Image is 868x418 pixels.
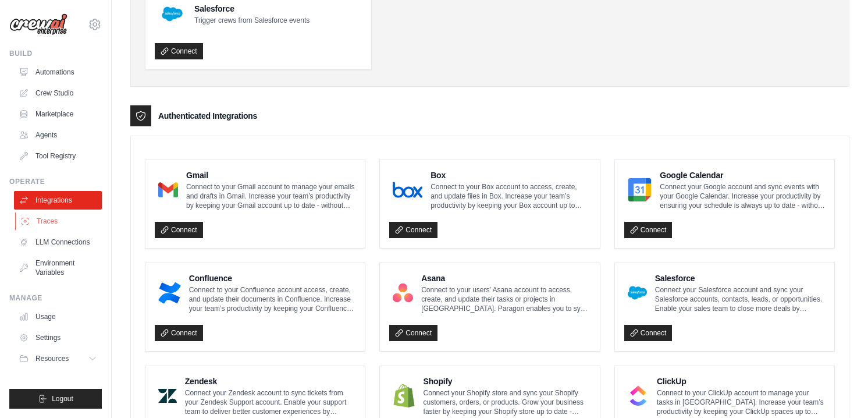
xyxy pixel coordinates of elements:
[14,63,102,82] a: Automations
[9,177,102,186] div: Operate
[189,285,356,313] p: Connect to your Confluence account access, create, and update their documents in Confluence. Incr...
[158,110,257,122] h3: Authenticated Integrations
[393,384,415,408] img: Shopify Logo
[660,182,825,210] p: Connect your Google account and sync events with your Google Calendar. Increase your productivity...
[431,169,590,181] h4: Box
[155,325,203,341] a: Connect
[431,182,590,210] p: Connect to your Box account to access, create, and update files in Box. Increase your team’s prod...
[185,388,356,416] p: Connect your Zendesk account to sync tickets from your Zendesk Support account. Enable your suppo...
[14,84,102,102] a: Crew Studio
[9,293,102,303] div: Manage
[14,126,102,144] a: Agents
[14,105,102,123] a: Marketplace
[655,272,825,284] h4: Salesforce
[657,388,825,416] p: Connect to your ClickUp account to manage your tasks in [GEOGRAPHIC_DATA]. Increase your team’s p...
[52,394,73,403] span: Logout
[655,285,825,313] p: Connect your Salesforce account and sync your Salesforce accounts, contacts, leads, or opportunit...
[186,182,355,210] p: Connect to your Gmail account to manage your emails and drafts in Gmail. Increase your team’s pro...
[35,354,69,363] span: Resources
[624,325,673,341] a: Connect
[628,281,647,304] img: Salesforce Logo
[9,389,102,409] button: Logout
[14,328,102,347] a: Settings
[9,49,102,58] div: Build
[389,222,437,238] a: Connect
[421,285,590,313] p: Connect to your users’ Asana account to access, create, and update their tasks or projects in [GE...
[393,178,422,201] img: Box Logo
[628,384,649,408] img: ClickUp Logo
[194,3,310,15] h4: Salesforce
[660,169,825,181] h4: Google Calendar
[14,254,102,282] a: Environment Variables
[424,388,590,416] p: Connect your Shopify store and sync your Shopify customers, orders, or products. Grow your busine...
[194,16,310,25] p: Trigger crews from Salesforce events
[189,272,356,284] h4: Confluence
[624,222,673,238] a: Connect
[389,325,437,341] a: Connect
[14,147,102,165] a: Tool Registry
[628,178,652,201] img: Google Calendar Logo
[14,349,102,368] button: Resources
[424,376,590,387] h4: Shopify
[15,212,103,231] a: Traces
[9,13,67,36] img: Logo
[657,376,825,387] h4: ClickUp
[186,169,355,181] h4: Gmail
[14,307,102,326] a: Usage
[14,191,102,210] a: Integrations
[158,281,181,304] img: Confluence Logo
[393,281,413,304] img: Asana Logo
[158,384,177,408] img: Zendesk Logo
[155,222,203,238] a: Connect
[14,233,102,251] a: LLM Connections
[421,272,590,284] h4: Asana
[155,43,203,59] a: Connect
[185,376,356,387] h4: Zendesk
[158,178,178,201] img: Gmail Logo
